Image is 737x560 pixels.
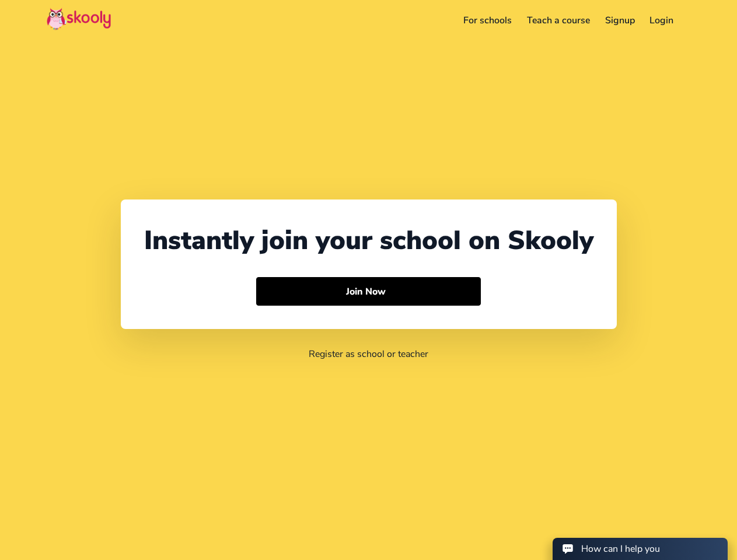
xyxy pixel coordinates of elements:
[256,277,481,306] button: Join Now
[47,8,111,30] img: Skooly
[456,11,520,30] a: For schools
[642,11,681,30] a: Login
[519,11,598,30] a: Teach a course
[598,11,642,30] a: Signup
[309,348,428,360] a: Register as school or teacher
[144,223,593,258] div: Instantly join your school on Skooly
